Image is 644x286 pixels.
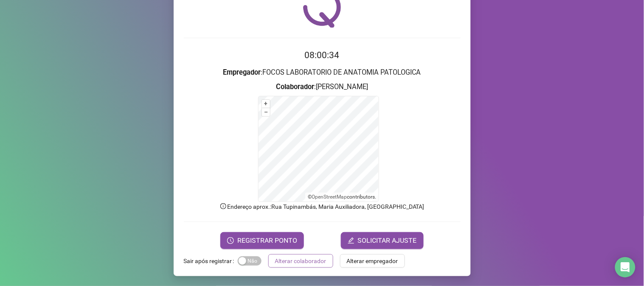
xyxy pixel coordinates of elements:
[262,108,270,116] button: –
[220,232,304,249] button: REGISTRAR PONTO
[227,237,234,244] span: clock-circle
[262,100,270,108] button: +
[223,68,261,76] strong: Empregador
[184,81,461,93] h3: : [PERSON_NAME]
[184,202,461,211] p: Endereço aprox. : Rua Tupinambás, Maria Auxiliadora, [GEOGRAPHIC_DATA]
[340,254,405,268] button: Alterar empregador
[348,237,354,244] span: edit
[305,50,340,60] time: 08:00:34
[219,202,227,210] span: info-circle
[237,236,297,246] span: REGISTRAR PONTO
[347,256,398,266] span: Alterar empregador
[268,254,333,268] button: Alterar colaborador
[275,256,326,266] span: Alterar colaborador
[184,254,238,268] label: Sair após registrar
[341,232,424,249] button: editSOLICITAR AJUSTE
[312,194,347,200] a: OpenStreetMap
[276,83,314,91] strong: Colaborador
[308,194,376,200] li: © contributors.
[358,236,417,246] span: SOLICITAR AJUSTE
[184,67,461,78] h3: : FOCOS LABORATORIO DE ANATOMIA PATOLOGICA
[615,257,636,278] div: Open Intercom Messenger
